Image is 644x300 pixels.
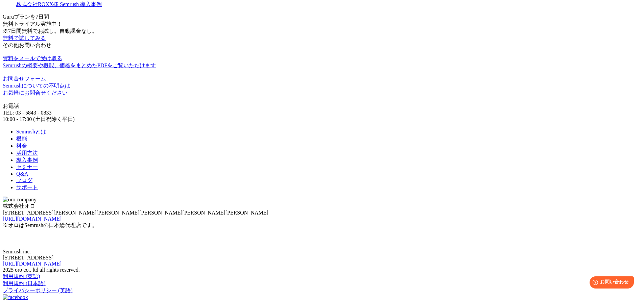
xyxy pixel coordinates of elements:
a: 活用方法 [16,150,38,156]
div: [STREET_ADDRESS][PERSON_NAME][PERSON_NAME][PERSON_NAME][PERSON_NAME][PERSON_NAME] [3,210,641,216]
div: 資料をメールで受け取る [3,55,641,62]
a: プライバシーポリシー (英語) [3,287,73,293]
div: Semrush inc. [3,249,641,255]
a: サポート [16,184,38,190]
div: ※7日間無料でお試し。自動課金なし。 [3,28,641,35]
span: 無料トライアル実施中！ [3,21,62,27]
a: 導入事例 [16,157,38,163]
a: 料金 [16,143,27,149]
a: [URL][DOMAIN_NAME] [3,261,62,267]
div: ※オロはSemrushの日本総代理店です。 [3,222,641,229]
div: お電話 [3,103,641,110]
iframe: Help widget launcher [584,274,637,293]
a: 利用規約 (日本語) [3,280,46,286]
div: 10:00 - 17:00 (土日祝除く平日) [3,116,641,123]
a: [URL][DOMAIN_NAME] [3,216,62,222]
div: [STREET_ADDRESS] [3,255,641,261]
div: TEL: 03 - 5843 - 0833 [3,110,641,116]
a: お問合せフォーム Semrushについての不明点はお気軽にお問合せください [3,69,641,97]
a: ブログ [16,177,32,183]
div: Semrushについての不明点は お気軽にお問合せください [3,82,641,97]
a: セミナー [16,164,38,170]
a: 無料で試してみる [3,35,46,41]
a: 機能 [16,136,27,142]
div: その他お問い合わせ [3,42,641,49]
a: 利用規約 (英語) [3,273,40,279]
a: Q&A [16,171,28,177]
a: 資料をメールで受け取る Semrushの概要や機能、価格をまとめたPDFをご覧いただけます [3,49,641,69]
div: Guruプランを7日間 [3,14,641,28]
div: 2025 oro co., ltd all rights reserved. [3,267,641,273]
a: Semrushとは [16,129,46,134]
div: お問合せフォーム [3,75,641,82]
img: oro company [3,197,37,203]
div: 株式会社オロ [3,203,641,210]
div: Semrushの概要や機能、価格をまとめたPDFをご覧いただけます [3,62,641,69]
